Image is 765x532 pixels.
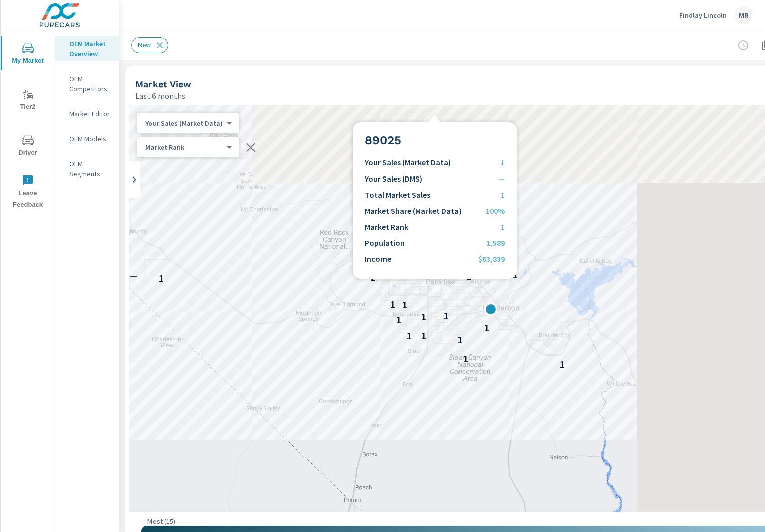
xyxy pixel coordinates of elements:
[484,322,489,334] p: 1
[4,134,52,159] span: Driver
[421,311,426,323] p: 1
[442,190,448,202] p: 2
[366,250,372,262] p: 2
[135,90,185,102] p: Last 6 months
[69,74,111,94] p: OEM Competitors
[55,156,119,182] div: OEM Segments
[408,188,414,200] p: 2
[158,272,164,284] p: 1
[137,143,231,152] div: Your Sales (Market Data)
[69,159,111,179] p: OEM Segments
[400,236,408,248] p: —
[482,217,488,229] p: 1
[512,269,518,281] p: 1
[1,30,55,215] div: nav menu
[129,270,138,282] p: —
[396,314,401,326] p: 1
[4,42,52,67] span: My Market
[387,183,396,195] p: —
[4,174,52,211] span: Leave Feedback
[373,180,378,192] p: 2
[137,119,231,128] div: Your Sales (Market Data)
[4,88,52,113] span: Tier2
[69,134,111,144] p: OEM Models
[443,310,449,322] p: 1
[132,41,157,49] span: New
[135,79,191,89] h5: Market View
[412,214,417,226] p: 1
[463,352,468,365] p: 1
[735,6,753,24] div: MR
[147,517,175,526] p: Most ( 15 )
[370,271,376,283] p: 2
[393,200,399,212] p: 2
[421,330,426,342] p: 1
[457,334,463,346] p: 1
[420,229,426,241] p: 1
[435,228,440,240] p: 1
[55,71,119,96] div: OEM Competitors
[559,358,565,370] p: 1
[145,143,223,152] p: Market Rank
[406,330,412,342] p: 1
[145,119,223,128] p: Your Sales (Market Data)
[679,11,727,20] p: Findlay Lincoln
[69,39,111,59] p: OEM Market Overview
[55,36,119,61] div: OEM Market Overview
[392,221,398,233] p: 1
[131,37,168,53] div: New
[450,247,459,259] p: —
[55,131,119,146] div: OEM Models
[69,109,111,119] p: Market Editor
[436,209,444,221] p: —
[402,299,407,311] p: 1
[390,298,395,310] p: 1
[55,106,119,121] div: Market Editor
[466,270,471,282] p: 1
